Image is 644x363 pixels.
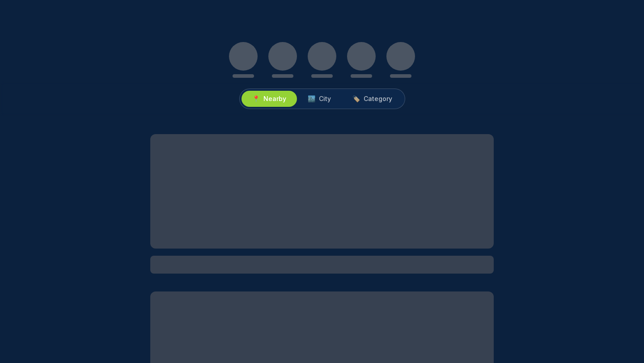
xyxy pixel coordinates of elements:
[308,94,315,103] span: 🏙️
[342,91,403,107] button: 🏷️Category
[297,91,342,107] button: 🏙️City
[241,91,297,107] button: 📍Nearby
[364,94,392,103] span: Category
[319,94,331,103] span: City
[252,94,260,103] span: 📍
[352,94,360,103] span: 🏷️
[263,94,286,103] span: Nearby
